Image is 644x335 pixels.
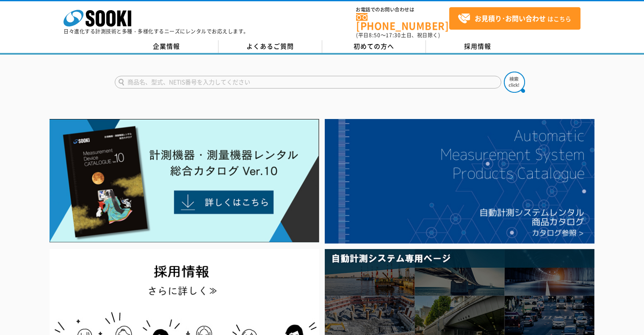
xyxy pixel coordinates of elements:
p: 日々進化する計測技術と多種・多様化するニーズにレンタルでお応えします。 [64,29,249,34]
img: Catalog Ver10 [50,119,319,243]
a: [PHONE_NUMBER] [356,13,449,30]
a: 企業情報 [115,40,218,53]
span: 17:30 [386,31,401,39]
span: 8:50 [369,31,381,39]
a: よくあるご質問 [218,40,322,53]
span: (平日 ～ 土日、祝日除く) [356,31,440,39]
span: お電話でのお問い合わせは [356,7,449,12]
a: お見積り･お問い合わせはこちら [449,7,580,30]
img: 自動計測システムカタログ [325,119,594,244]
span: 初めての方へ [354,42,394,51]
img: btn_search.png [504,72,525,93]
input: 商品名、型式、NETIS番号を入力してください [115,76,501,89]
strong: お見積り･お問い合わせ [475,13,546,23]
span: はこちら [458,12,571,25]
a: 採用情報 [426,40,530,53]
a: 初めての方へ [322,40,426,53]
